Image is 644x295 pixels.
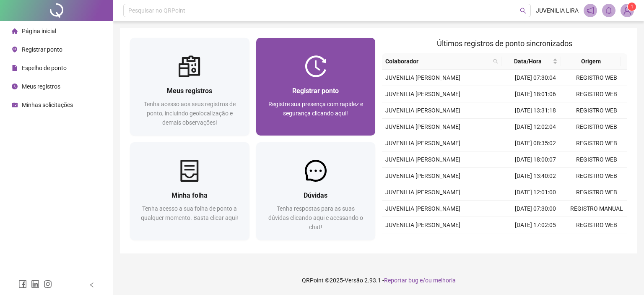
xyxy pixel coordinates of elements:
[566,86,627,102] td: REGISTRO WEB
[520,8,526,14] span: search
[385,74,460,81] span: JUVENILIA [PERSON_NAME]
[385,156,460,163] span: JUVENILIA [PERSON_NAME]
[171,191,208,199] span: Minha folha
[493,59,498,64] span: search
[587,7,594,14] span: notification
[385,57,490,66] span: Colaborador
[505,168,566,184] td: [DATE] 13:40:02
[437,39,572,48] span: Últimos registros de ponto sincronizados
[22,83,60,90] span: Meus registros
[22,65,67,71] span: Espelho de ponto
[12,102,18,108] span: schedule
[345,277,363,284] span: Versão
[385,140,460,146] span: JUVENILIA [PERSON_NAME]
[505,86,566,102] td: [DATE] 18:01:06
[141,205,238,221] span: Tenha acesso a sua folha de ponto a qualquer momento. Basta clicar aqui!
[631,4,634,10] span: 1
[566,233,627,250] td: REGISTRO WEB
[292,87,339,95] span: Registrar ponto
[12,84,18,89] span: clock-circle
[621,4,634,17] img: 63970
[31,280,39,288] span: linkedin
[384,277,456,284] span: Reportar bug e/ou melhoria
[566,135,627,151] td: REGISTRO WEB
[491,55,500,68] span: search
[505,151,566,168] td: [DATE] 18:00:07
[566,168,627,184] td: REGISTRO WEB
[268,205,363,230] span: Tenha respostas para as suas dúvidas clicando aqui e acessando o chat!
[505,217,566,233] td: [DATE] 17:02:05
[304,191,327,199] span: Dúvidas
[561,53,621,70] th: Origem
[89,282,95,288] span: left
[566,70,627,86] td: REGISTRO WEB
[628,3,636,11] sup: Atualize o seu contato no menu Meus Dados
[566,201,627,217] td: REGISTRO MANUAL
[566,151,627,168] td: REGISTRO WEB
[505,102,566,119] td: [DATE] 13:31:18
[130,142,249,240] a: Minha folhaTenha acesso a sua folha de ponto a qualquer momento. Basta clicar aqui!
[268,101,363,117] span: Registre sua presença com rapidez e segurança clicando aqui!
[385,123,460,130] span: JUVENILIA [PERSON_NAME]
[12,47,18,52] span: environment
[385,205,460,212] span: JUVENILIA [PERSON_NAME]
[566,119,627,135] td: REGISTRO WEB
[256,142,376,240] a: DúvidasTenha respostas para as suas dúvidas clicando aqui e acessando o chat!
[130,38,249,136] a: Meus registrosTenha acesso aos seus registros de ponto, incluindo geolocalização e demais observa...
[505,70,566,86] td: [DATE] 07:30:04
[113,266,644,295] footer: QRPoint © 2025 - 2.93.1 -
[256,38,376,136] a: Registrar pontoRegistre sua presença com rapidez e segurança clicando aqui!
[144,101,236,126] span: Tenha acesso aos seus registros de ponto, incluindo geolocalização e demais observações!
[12,65,18,71] span: file
[18,280,27,288] span: facebook
[385,107,460,114] span: JUVENILIA [PERSON_NAME]
[505,135,566,151] td: [DATE] 08:35:02
[22,46,62,53] span: Registrar ponto
[44,280,52,288] span: instagram
[22,28,56,34] span: Página inicial
[385,91,460,97] span: JUVENILIA [PERSON_NAME]
[505,233,566,250] td: [DATE] 13:46:49
[505,184,566,201] td: [DATE] 12:01:00
[501,53,561,70] th: Data/Hora
[385,222,460,228] span: JUVENILIA [PERSON_NAME]
[605,7,613,14] span: bell
[566,184,627,201] td: REGISTRO WEB
[566,102,627,119] td: REGISTRO WEB
[385,189,460,196] span: JUVENILIA [PERSON_NAME]
[536,6,579,15] span: JUVENILIA LIRA
[22,102,73,108] span: Minhas solicitações
[167,87,212,95] span: Meus registros
[505,57,551,66] span: Data/Hora
[566,217,627,233] td: REGISTRO WEB
[505,119,566,135] td: [DATE] 12:02:04
[505,201,566,217] td: [DATE] 07:30:00
[12,28,18,34] span: home
[385,172,460,179] span: JUVENILIA [PERSON_NAME]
